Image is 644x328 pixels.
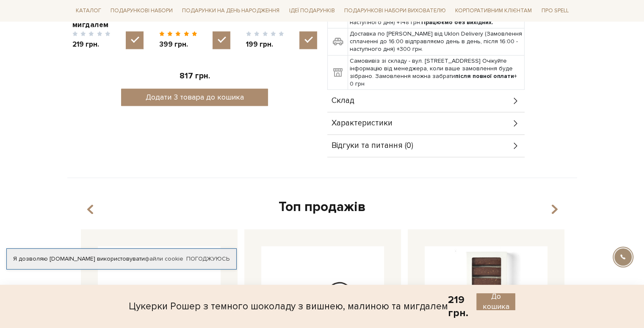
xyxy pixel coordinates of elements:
[7,255,236,263] div: Я дозволяю [DOMAIN_NAME] використовувати
[476,293,515,310] button: До кошика
[482,292,509,311] span: До кошика
[72,40,111,49] span: 219 грн.
[348,55,524,90] td: Самовивіз зі складу - вул. [STREET_ADDRESS] Очікуйте інформацію від менеджера, коли ваше замовлен...
[72,4,105,17] a: Каталог
[421,19,493,26] b: Працюємо без вихідних.
[121,89,268,106] button: Додати 3 товара до кошика
[246,40,285,49] span: 199 грн.
[107,4,176,17] a: Подарункові набори
[129,293,448,320] div: Цукерки Рошер з темного шоколаду з вишнею, малиною та мигдалем
[348,28,524,56] td: Доставка по [PERSON_NAME] від Uklon Delivery (Замовлення сплаченні до 16:00 відправляємо день в д...
[180,71,210,81] span: 817 грн.
[341,3,449,18] a: Подарункові набори вихователю
[332,142,413,150] span: Відгуки та питання (0)
[186,255,229,263] a: Погоджуюсь
[285,4,338,17] a: Ідеї подарунків
[179,4,283,17] a: Подарунки на День народження
[159,40,198,49] span: 399 грн.
[77,198,567,216] div: Топ продажів
[332,97,354,105] span: Склад
[452,3,535,18] a: Корпоративним клієнтам
[332,120,392,127] span: Характеристики
[538,4,572,17] a: Про Spell
[455,72,514,80] b: після повної оплати
[448,293,476,320] div: 219 грн.
[145,255,183,262] a: файли cookie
